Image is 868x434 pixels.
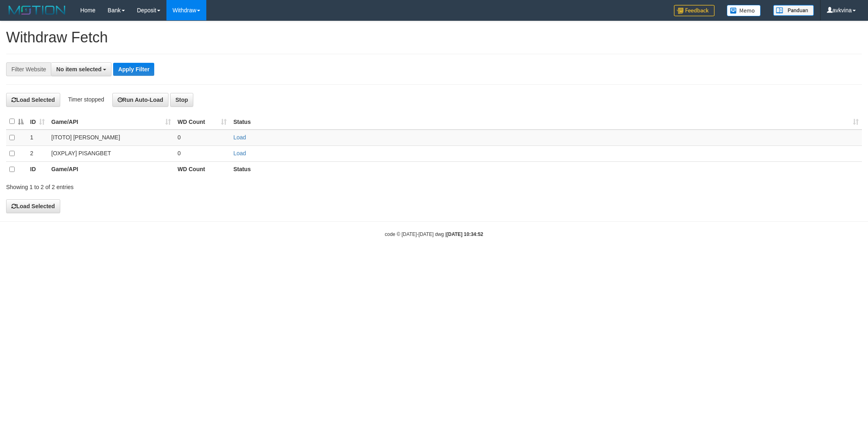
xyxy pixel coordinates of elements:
[51,62,112,76] button: No item selected
[27,161,48,177] th: ID
[385,231,483,237] small: code © [DATE]-[DATE] dwg |
[6,4,68,16] img: MOTION_logo.png
[27,145,48,161] td: 2
[174,114,230,130] th: WD Count: activate to sort column ascending
[233,150,246,156] a: Load
[48,145,174,161] td: [OXPLAY] PISANGBET
[773,5,814,16] img: panduan.png
[174,161,230,177] th: WD Count
[48,130,174,146] td: [ITOTO] [PERSON_NAME]
[27,130,48,146] td: 1
[48,161,174,177] th: Game/API
[6,62,51,76] div: Filter Website
[446,231,483,237] strong: [DATE] 10:34:52
[674,5,715,16] img: Feedback.jpg
[27,114,48,130] th: ID: activate to sort column ascending
[113,63,154,76] button: Apply Filter
[177,150,181,156] span: 0
[56,66,101,73] span: No item selected
[68,96,104,103] span: Timer stopped
[6,29,862,46] h1: Withdraw Fetch
[233,134,246,141] a: Load
[48,114,174,130] th: Game/API: activate to sort column ascending
[112,93,169,107] button: Run Auto-Load
[230,114,862,130] th: Status: activate to sort column ascending
[230,161,862,177] th: Status
[177,134,181,141] span: 0
[6,180,356,191] div: Showing 1 to 2 of 2 entries
[170,93,193,107] button: Stop
[6,199,60,213] button: Load Selected
[6,93,60,107] button: Load Selected
[727,5,761,16] img: Button%20Memo.svg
